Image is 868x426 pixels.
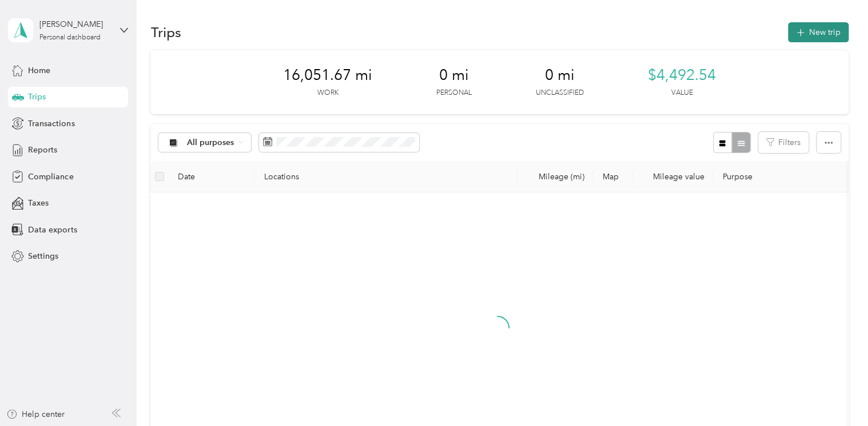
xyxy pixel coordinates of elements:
th: Map [593,161,633,192]
span: Settings [28,250,58,262]
p: Personal [436,88,472,98]
th: Mileage value [633,161,713,192]
button: New trip [788,22,849,42]
span: 0 mi [545,66,575,85]
p: Work [317,88,338,98]
p: Value [671,88,692,98]
span: Reports [28,144,57,156]
span: $4,492.54 [648,66,716,85]
span: Transactions [28,118,74,130]
span: Taxes [28,197,49,209]
span: Trips [28,91,46,103]
button: Help center [6,408,65,420]
span: All purposes [187,139,234,147]
span: Home [28,65,50,77]
button: Filters [758,132,809,153]
div: Personal dashboard [39,34,101,41]
span: Compliance [28,171,73,183]
h1: Trips [150,26,181,38]
span: 16,051.67 mi [283,66,372,85]
div: [PERSON_NAME] [39,18,111,30]
th: Mileage (mi) [517,161,593,192]
span: Data exports [28,224,77,236]
th: Date [169,161,254,192]
th: Locations [254,161,517,192]
span: 0 mi [439,66,469,85]
iframe: Everlance-gr Chat Button Frame [804,362,868,426]
p: Unclassified [536,88,584,98]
